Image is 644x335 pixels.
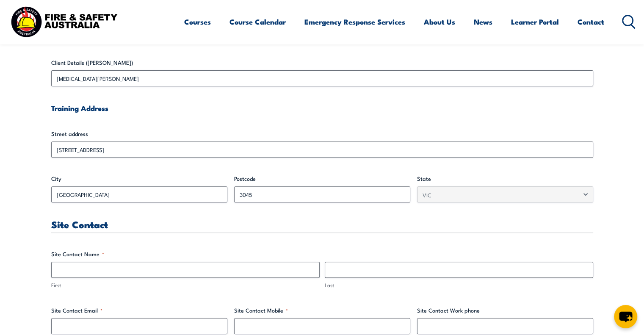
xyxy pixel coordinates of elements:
label: Site Contact Mobile [234,306,410,315]
label: City [51,174,227,183]
label: Site Contact Email [51,306,227,315]
a: About Us [424,11,455,33]
a: Courses [184,11,211,33]
label: Postcode [234,174,410,183]
button: chat-button [614,305,637,328]
label: Client Details ([PERSON_NAME]) [51,58,593,67]
a: Learner Portal [511,11,559,33]
label: State [417,174,593,183]
h4: Training Address [51,103,593,113]
h3: Site Contact [51,219,593,229]
label: Street address [51,130,593,138]
a: Course Calendar [229,11,286,33]
a: Emergency Response Services [304,11,405,33]
legend: Site Contact Name [51,250,104,258]
a: Contact [578,11,604,33]
label: Site Contact Work phone [417,306,593,315]
label: First [51,281,320,289]
label: Last [325,281,593,289]
a: News [474,11,492,33]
